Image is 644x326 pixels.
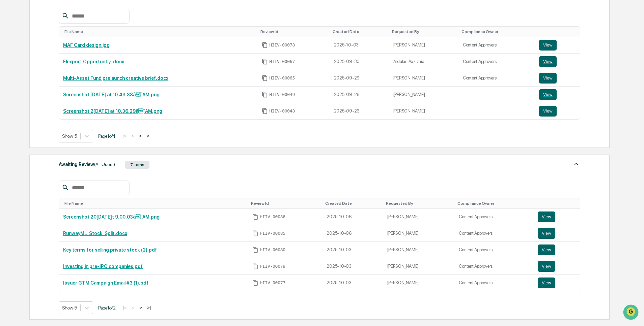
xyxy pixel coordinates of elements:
button: >| [145,305,153,311]
button: > [137,133,144,139]
div: We're available if you need us! [23,58,85,64]
span: Copy Id [262,108,268,114]
span: (All Users) [94,162,115,167]
span: Copy Id [262,92,268,98]
td: Content Approvers [455,242,533,258]
td: Content Approvers [455,209,533,225]
td: Content Approvers [459,37,535,54]
td: Ardalan Aaziznia [389,54,459,70]
span: Copy Id [252,247,258,253]
a: Screenshot 2[DATE] at 10.36.29â¯AM.png [63,108,162,114]
a: View [539,40,576,51]
td: 2025-09-26 [330,103,389,119]
a: View [539,89,576,100]
td: Content Approvers [455,258,533,275]
td: Content Approvers [459,54,535,70]
span: Copy Id [252,214,258,220]
span: HIIV-00085 [260,231,285,236]
div: Toggle SortBy [260,29,327,34]
span: HIIV-00065 [269,75,295,81]
a: View [539,73,576,84]
span: Copy Id [252,280,258,286]
div: Start new chat [23,52,111,58]
div: 🗄️ [49,86,54,91]
td: 2025-10-03 [323,242,383,258]
button: Start new chat [115,54,123,62]
a: 🖐️Preclearance [4,82,46,94]
td: 2025-10-03 [323,258,383,275]
span: HIIV-00080 [260,247,285,253]
td: [PERSON_NAME] [389,103,459,119]
span: Copy Id [262,75,268,81]
div: Toggle SortBy [325,201,380,206]
span: Copy Id [262,59,268,65]
span: HIIV-00079 [260,264,285,269]
div: 7 Items [125,161,149,169]
button: < [129,133,136,139]
span: Copy Id [252,230,258,236]
td: 2025-10-03 [323,275,383,291]
td: [PERSON_NAME] [383,225,455,242]
span: Copy Id [262,42,268,48]
button: |< [120,133,128,139]
a: RunwayML_Stock_Split.docx [63,231,127,236]
span: HIIV-00077 [260,280,285,286]
a: Screenshot [DATE] at 10.43.38â¯AM.png [63,92,160,97]
span: Preclearance [13,85,44,92]
div: Toggle SortBy [461,29,532,34]
button: View [538,278,555,288]
a: View [539,56,576,67]
td: Content Approvers [455,275,533,291]
div: Toggle SortBy [64,29,255,34]
a: View [538,244,576,255]
td: 2025-09-26 [330,87,389,103]
a: Flexport Opportuntiy .docx [63,59,124,64]
span: HIIV-00048 [269,108,295,114]
img: 1746055101610-c473b297-6a78-478c-a979-82029cc54cd1 [7,52,19,64]
td: 2025-10-03 [330,37,389,54]
button: View [538,261,555,272]
td: [PERSON_NAME] [389,87,459,103]
td: 2025-10-06 [323,225,383,242]
a: Screenshot 20[DATE]t 9.00.03â¯AM.png [63,214,160,220]
span: Page 1 of 4 [98,133,115,139]
button: View [538,244,555,255]
button: View [539,73,557,84]
div: 🔎 [7,98,12,104]
span: HIIV-00067 [269,59,295,64]
button: > [137,305,144,311]
div: Toggle SortBy [333,29,387,34]
td: 2025-10-06 [323,209,383,225]
button: View [539,40,557,51]
a: View [538,211,576,222]
div: Toggle SortBy [392,29,456,34]
button: View [539,56,557,67]
a: 🗄️Attestations [46,82,86,94]
td: [PERSON_NAME] [383,258,455,275]
span: HIIV-00086 [260,214,285,220]
p: How can we help? [7,14,123,25]
img: caret [572,160,580,168]
a: 🔎Data Lookup [4,95,45,107]
a: Powered byPylon [48,114,82,119]
div: Awaiting Review [59,160,115,169]
span: HIIV-00049 [269,92,295,97]
button: < [130,305,136,311]
td: [PERSON_NAME] [389,37,459,54]
td: Content Approvers [459,70,535,87]
span: Data Lookup [13,98,43,104]
td: 2025-09-30 [330,54,389,70]
a: Issuer GTM Campaign Email #3 (1).pdf [63,280,148,286]
a: Multi-Asset Fund prelaunch creative brief.docx [63,75,168,81]
td: [PERSON_NAME] [383,242,455,258]
button: View [538,211,555,222]
td: [PERSON_NAME] [383,209,455,225]
a: Investing in pre-IPO companies.pdf [63,264,143,269]
span: HIIV-00078 [269,42,295,48]
td: [PERSON_NAME] [389,70,459,87]
div: Toggle SortBy [386,201,452,206]
a: View [538,261,576,272]
button: View [539,106,557,117]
